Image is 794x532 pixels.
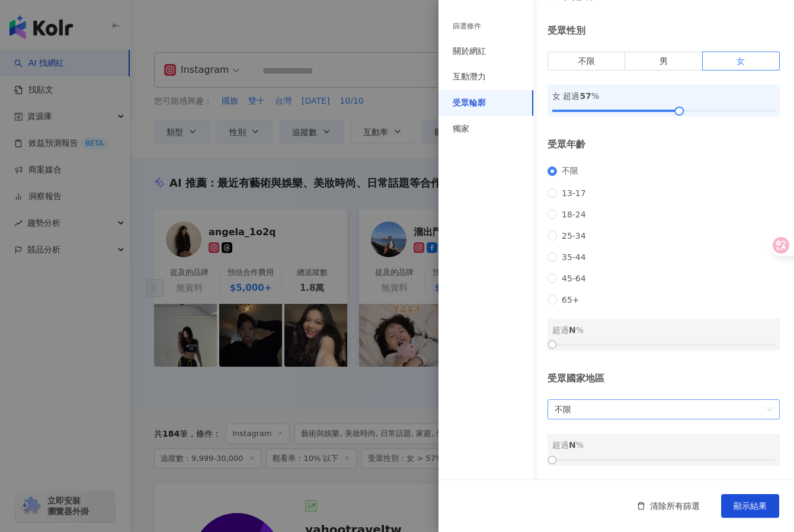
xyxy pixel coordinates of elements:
div: 受眾性別 [548,24,780,37]
span: delete [637,502,645,510]
button: 清除所有篩選 [625,494,712,518]
span: 25-34 [557,231,591,241]
div: 受眾輪廓 [453,97,486,109]
span: 65+ [557,295,584,305]
span: 不限 [557,166,583,177]
button: 顯示結果 [721,494,779,518]
span: 顯示結果 [734,501,767,511]
span: N [569,325,576,335]
div: 女 超過 % [552,89,775,102]
span: 45-64 [557,274,591,283]
span: N [569,440,576,450]
div: 超過 % [552,323,775,336]
div: 互動潛力 [453,71,486,83]
div: 受眾國家地區 [548,372,780,385]
div: 關於網紅 [453,46,486,57]
span: 18-24 [557,210,591,219]
span: 女 [737,56,745,66]
div: 篩選條件 [453,21,481,31]
div: 獨家 [453,123,469,135]
span: 不限 [555,400,773,419]
span: 57 [580,91,591,101]
div: 超過 % [552,438,775,451]
span: 不限 [578,56,595,66]
span: 男 [659,56,668,66]
span: 清除所有篩選 [650,501,700,511]
div: 受眾年齡 [548,138,780,151]
span: 13-17 [557,188,591,198]
span: 35-44 [557,252,591,262]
